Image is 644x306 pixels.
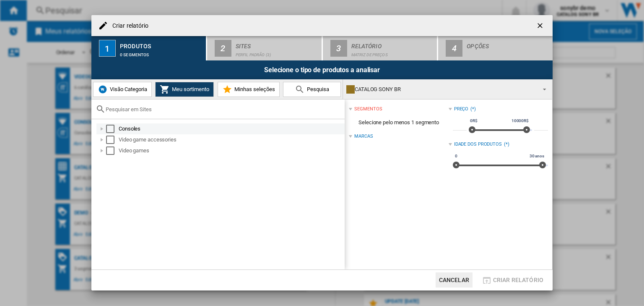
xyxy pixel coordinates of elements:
button: Minhas seleções [218,82,280,97]
span: Selecione pelo menos 1 segmento [349,115,448,131]
span: Meu sortimento [170,86,209,92]
button: 4 Opções [438,36,553,60]
div: Produtos [120,39,203,48]
h4: Criar relatório [108,22,149,30]
span: Visão Categoria [108,86,147,92]
div: 4 [446,40,462,57]
md-checkbox: Select [106,125,119,133]
div: CATALOG SONY BR [346,84,535,95]
button: 1 Produtos 0 segmentos [91,36,207,60]
div: Sites [236,39,318,48]
button: Meu sortimento [155,82,214,97]
button: Cancelar [436,272,473,288]
div: Selecione o tipo de produtos a analisar [91,60,553,79]
span: 0R$ [469,118,479,124]
span: Criar relatório [493,277,543,283]
div: Video games [119,146,343,155]
ng-md-icon: getI18NText('BUTTONS.CLOSE_DIALOG') [536,21,546,31]
div: Relatório [351,39,434,48]
span: Minhas seleções [232,86,275,92]
button: 3 Relatório Matriz de preços [323,36,438,60]
span: 30 anos [528,153,545,160]
div: Video game accessories [119,136,343,144]
div: Idade dos produtos [454,141,502,148]
div: segmentos [354,106,382,112]
input: Pesquisar em Sites [106,106,340,112]
div: Matriz de preços [351,48,434,57]
div: Opções [467,39,549,48]
button: getI18NText('BUTTONS.CLOSE_DIALOG') [532,17,549,34]
span: 0 [454,153,459,160]
span: Pesquisa [305,86,329,92]
img: wiser-icon-blue.png [98,84,108,94]
button: Pesquisa [283,82,341,97]
span: 10000R$ [510,118,530,124]
div: 2 [215,40,231,57]
button: Visão Categoria [93,82,152,97]
button: Criar relatório [479,272,546,288]
div: 1 [99,40,116,57]
div: Consoles [119,125,343,133]
div: Marcas [354,133,373,140]
div: Preço [454,106,469,112]
button: 2 Sites Perfil padrão (3) [207,36,322,60]
div: Perfil padrão (3) [236,48,318,57]
md-checkbox: Select [106,146,119,155]
div: 3 [330,40,347,57]
div: 0 segmentos [120,48,203,57]
md-checkbox: Select [106,136,119,144]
